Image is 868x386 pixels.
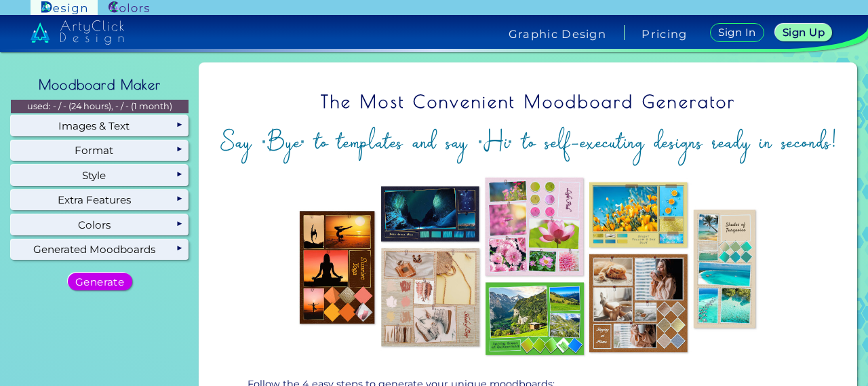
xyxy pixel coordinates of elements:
div: Colors [11,214,189,235]
a: Pricing [642,28,687,39]
div: Format [11,140,189,161]
img: overview.jpg [210,170,846,364]
h5: Sign Up [785,28,823,37]
h4: Graphic Design [509,28,606,39]
a: Sign Up [778,24,829,41]
img: ArtyClick Colors logo [108,1,149,14]
div: Generated Moodboards [11,239,189,260]
h2: Moodboard Maker [32,70,167,100]
h1: The Most Convenient Moodboard Generator [210,83,846,121]
div: Images & Text [11,115,189,136]
h5: Sign In [720,28,754,37]
img: artyclick_design_logo_white_combined_path.svg [31,20,124,45]
div: Extra Features [11,190,189,210]
h2: Say "Bye" to templates and say "Hi" to self-executing designs ready in seconds! [210,125,846,159]
div: Style [11,165,189,185]
h5: Generate [77,277,121,286]
a: Sign In [713,24,762,41]
p: used: - / - (24 hours), - / - (1 month) [11,100,189,113]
